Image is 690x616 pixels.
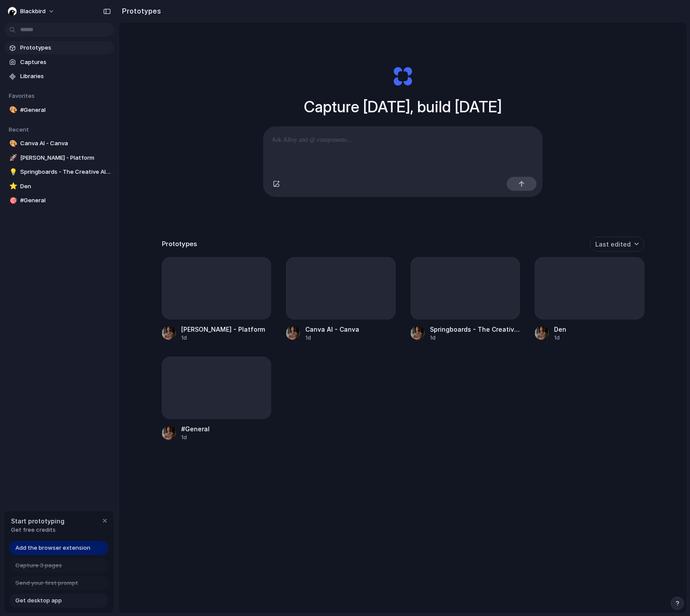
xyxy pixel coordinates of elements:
h3: Prototypes [162,239,197,249]
div: 🎯 [9,196,15,206]
a: Add the browser extension [9,541,108,555]
span: Springboards - The Creative AI Tool for Agencies & Strategists [20,168,111,176]
div: 1d [181,334,265,342]
div: 1d [430,334,520,342]
a: 💡Springboards - The Creative AI Tool for Agencies & Strategists [4,165,114,179]
a: Springboards - The Creative AI Tool for Agencies & Strategists1d [411,257,520,342]
button: 🚀 [8,154,17,162]
span: Libraries [20,72,111,81]
span: [PERSON_NAME] - Platform [20,154,111,162]
div: ⭐ [9,181,15,191]
span: Recent [9,126,29,133]
span: Canva AI - Canva [20,139,111,148]
div: 🎨 [9,139,15,149]
a: Captures [4,56,114,69]
div: 1d [181,433,210,441]
span: Add the browser extension [15,544,90,552]
a: Den1d [535,257,644,342]
button: blackbird [4,4,59,18]
a: Prototypes [4,41,114,54]
a: 🎯#General [4,194,114,207]
span: Capture 3 pages [15,561,62,570]
div: Canva AI - Canva [305,325,359,334]
div: 💡 [9,167,15,177]
div: [PERSON_NAME] - Platform [181,325,265,334]
a: Canva AI - Canva1d [286,257,396,342]
span: Captures [20,58,111,67]
div: 1d [554,334,566,342]
span: Get desktop app [15,596,62,605]
span: Get free credits [11,526,64,534]
a: #General1d [162,357,272,441]
a: Get desktop app [9,594,108,608]
span: Prototypes [20,43,111,52]
div: Den [554,325,566,334]
span: Den [20,182,111,191]
button: 💡 [8,168,17,176]
a: ⭐Den [4,180,114,193]
button: Last edited [590,236,644,252]
button: 🎨 [8,139,17,148]
div: Springboards - The Creative AI Tool for Agencies & Strategists [430,325,520,334]
h2: Prototypes [118,6,161,16]
div: 1d [305,334,359,342]
span: #General [20,106,111,115]
div: 🚀 [9,153,15,163]
button: 🎨 [8,106,17,115]
span: #General [20,196,111,205]
a: [PERSON_NAME] - Platform1d [162,257,272,342]
span: Start prototyping [11,516,64,526]
div: 🎨 [9,105,15,115]
a: 🎨Canva AI - Canva [4,137,114,150]
a: 🎨#General [4,104,114,117]
button: 🎯 [8,196,17,205]
button: ⭐ [8,182,17,191]
a: 🚀[PERSON_NAME] - Platform [4,151,114,165]
span: Favorites [9,92,35,99]
span: Send your first prompt [15,579,78,587]
span: blackbird [20,7,46,16]
a: Libraries [4,70,114,83]
h1: Capture [DATE], build [DATE] [304,95,502,118]
div: #General [181,424,210,433]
